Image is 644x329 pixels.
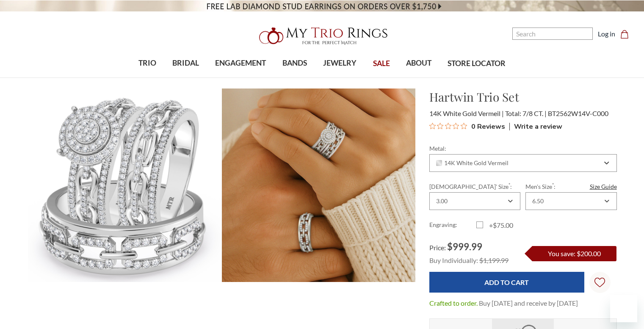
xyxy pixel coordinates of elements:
[429,182,520,191] label: [DEMOGRAPHIC_DATA]' Size :
[207,50,274,77] a: ENGAGEMENT
[182,77,190,78] button: submenu toggle
[620,30,629,39] svg: cart.cart_preview
[398,50,439,77] a: ABOUT
[620,29,634,39] a: Cart with 0 items
[429,272,584,293] input: Add to Cart
[429,298,478,308] dt: Crafted to order.
[254,22,390,50] img: My Trio Rings
[479,256,509,264] span: $1,199.99
[315,50,365,77] a: JEWELRY
[548,249,601,257] span: You save: $200.00
[274,50,315,77] a: BANDS
[429,154,617,172] div: Combobox
[282,58,307,69] span: BANDS
[447,241,482,252] span: $999.99
[594,251,605,314] svg: Wish Lists
[509,123,562,130] div: Write a review
[429,144,617,153] label: Metal:
[164,50,207,77] a: BRIDAL
[436,198,448,205] div: 3.00
[505,109,547,117] span: Total: 7/8 CT.
[532,198,544,205] div: 6.50
[236,77,245,78] button: submenu toggle
[415,77,423,78] button: submenu toggle
[479,298,578,308] dd: Buy [DATE] and receive by [DATE]
[138,58,156,69] span: TRIO
[471,120,505,133] span: 0 Reviews
[429,243,446,252] span: Price:
[448,58,506,69] span: STORE LOCATOR
[429,88,617,106] h1: Hartwin Trio Set
[512,28,593,40] input: Search and use arrows or TAB to navigate results
[143,77,152,78] button: submenu toggle
[476,220,523,230] label: +$75.00
[172,58,199,69] span: BRIDAL
[130,50,164,77] a: TRIO
[215,58,266,69] span: ENGAGEMENT
[429,120,505,133] button: Rated 0 out of 5 stars from 0 reviews. Jump to reviews.
[525,182,616,191] label: Men's Size :
[589,272,611,293] a: Wish Lists
[336,77,344,78] button: submenu toggle
[187,22,457,50] a: My Trio Rings
[406,58,431,69] span: ABOUT
[610,295,637,322] iframe: Button to launch messaging window
[436,160,509,166] span: 14K White Gold Vermeil
[429,220,476,230] label: Engraving:
[429,109,504,117] span: 14K White Gold Vermeil
[222,88,415,282] img: Photo of Hartwin 7/8 ct tw. Lab Grown Diamond Round Cluster Trio Set 14K White Gold Vermeil [BT25...
[439,50,514,77] a: STORE LOCATOR
[28,88,221,282] img: Photo of Hartwin 7/8 ct tw. Lab Grown Diamond Round Cluster Trio Set 14K White Gold Vermeil [BT25...
[598,29,615,39] a: Log in
[525,192,616,210] div: Combobox
[373,58,390,69] span: SALE
[290,77,299,78] button: submenu toggle
[429,256,478,264] span: Buy Individually:
[590,182,617,191] a: Size Guide
[365,50,398,77] a: SALE
[323,58,357,69] span: JEWELRY
[548,109,608,117] span: BT2562W14V-C000
[429,192,520,210] div: Combobox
